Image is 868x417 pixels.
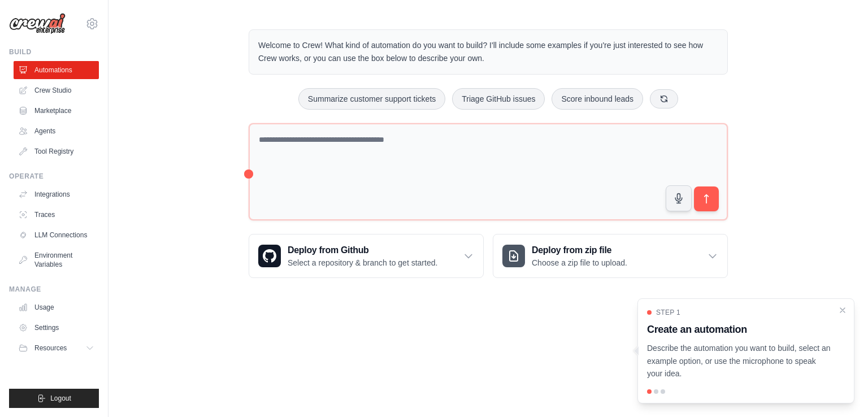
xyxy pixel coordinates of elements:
button: Resources [14,339,99,357]
span: Logout [50,394,71,403]
div: Build [9,47,99,57]
h3: Create an automation [647,322,831,337]
a: LLM Connections [14,226,99,244]
a: Tool Registry [14,142,99,160]
div: Manage [9,285,99,294]
h3: Deploy from Github [288,244,437,257]
a: Settings [14,319,99,337]
a: Automations [14,61,99,79]
a: Agents [14,122,99,140]
p: Describe the automation you want to build, select an example option, or use the microphone to spe... [647,342,831,380]
button: Summarize customer support tickets [298,88,445,110]
button: Logout [9,389,99,408]
p: Welcome to Crew! What kind of automation do you want to build? I'll include some examples if you'... [258,39,718,65]
span: Resources [34,344,67,353]
a: Traces [14,206,99,224]
button: Score inbound leads [552,88,643,110]
img: Logo [9,13,66,34]
a: Marketplace [14,102,99,120]
a: Usage [14,298,99,316]
a: Integrations [14,185,99,203]
h3: Deploy from zip file [532,244,627,257]
span: Step 1 [656,308,680,317]
button: Triage GitHub issues [452,88,545,110]
a: Environment Variables [14,246,99,273]
p: Choose a zip file to upload. [532,257,627,268]
a: Crew Studio [14,81,99,99]
p: Select a repository & branch to get started. [288,257,437,268]
div: Operate [9,172,99,181]
button: Close walkthrough [838,306,847,315]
